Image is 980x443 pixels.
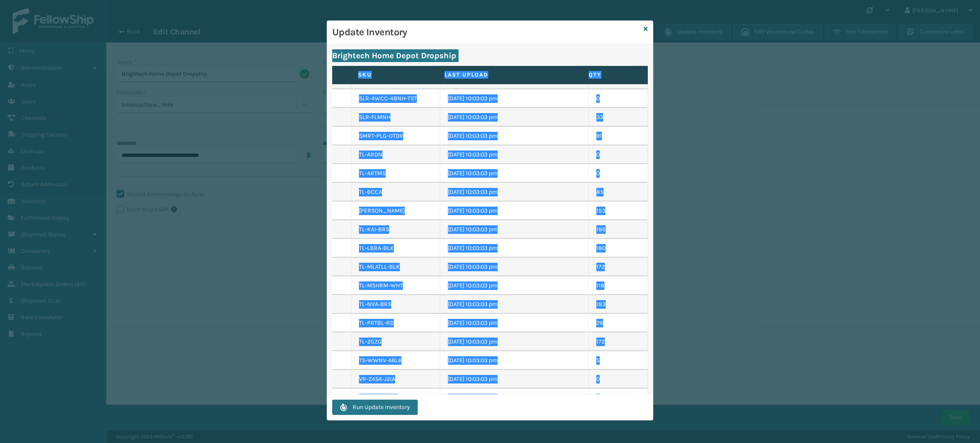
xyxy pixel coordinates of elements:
[589,127,648,145] td: 91
[589,164,648,183] td: 0
[440,370,589,389] td: [DATE] 10:03:03 pm
[589,276,648,295] td: 118
[589,145,648,164] td: 0
[589,183,648,202] td: 85
[589,370,648,389] td: 0
[440,202,589,220] td: [DATE] 10:03:03 pm
[444,71,573,79] label: Last Upload
[589,332,648,351] td: 172
[351,89,440,108] td: SLR-4WCC-48NH-TST
[351,202,440,220] td: [PERSON_NAME]
[351,220,440,239] td: TL-KAI-BRS
[589,202,648,220] td: 153
[589,351,648,370] td: 5
[589,89,648,108] td: 0
[351,258,440,276] td: TL-MLATLL-BLK
[351,351,440,370] td: TS-WWNV-A6L6
[440,389,589,407] td: [DATE] 10:03:03 pm
[351,276,440,295] td: TL-MSHRM-WHT
[351,164,440,183] td: TL-ARTMS
[332,26,640,39] h3: Update Inventory
[440,145,589,164] td: [DATE] 10:03:03 pm
[351,314,440,332] td: TL-PRTBL-RD
[589,295,648,314] td: 183
[440,276,589,295] td: [DATE] 10:03:03 pm
[440,295,589,314] td: [DATE] 10:03:03 pm
[440,164,589,183] td: [DATE] 10:03:03 pm
[440,314,589,332] td: [DATE] 10:03:03 pm
[351,332,440,351] td: TL-ZGZG
[589,108,648,127] td: 33
[351,370,440,389] td: VR-Z4S4-J2IA
[440,108,589,127] td: [DATE] 10:03:03 pm
[332,49,648,62] p: Brightech Home Depot Dropship
[440,332,589,351] td: [DATE] 10:03:03 pm
[589,314,648,332] td: 26
[440,183,589,202] td: [DATE] 10:03:03 pm
[589,389,648,407] td: 0
[358,71,429,79] label: SKU
[589,258,648,276] td: 172
[351,108,440,127] td: SLR-FLMNH
[351,145,440,164] td: TL-ARDN
[589,220,648,239] td: 186
[440,239,589,258] td: [DATE] 10:03:03 pm
[440,89,589,108] td: [DATE] 10:03:03 pm
[351,127,440,145] td: SMRT-PLG-OTDR
[440,351,589,370] td: [DATE] 10:03:03 pm
[351,183,440,202] td: TL-BCCA
[440,220,589,239] td: [DATE] 10:03:03 pm
[332,400,418,415] button: Run Update Inventory
[440,127,589,145] td: [DATE] 10:03:03 pm
[589,71,630,79] label: QTY
[589,239,648,258] td: 180
[351,389,440,407] td: XF-STB2-ONL3
[351,239,440,258] td: TL-LBRA-BLK
[440,258,589,276] td: [DATE] 10:03:03 pm
[351,295,440,314] td: TL-NVA-BRS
